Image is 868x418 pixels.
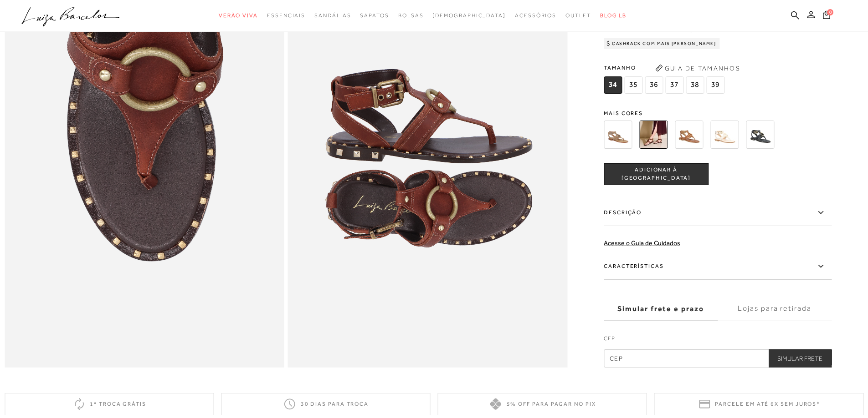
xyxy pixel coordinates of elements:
[710,121,739,149] img: SANDÁLIA RASTEIRA EM COURO OFF WHITE COM ARGOLA CENTRAL E REBITES METÁLICOS
[604,38,720,49] div: Cashback com Mais [PERSON_NAME]
[604,111,832,116] span: Mais cores
[600,12,627,19] span: BLOG LB
[398,12,424,19] span: Bolsas
[360,12,389,19] span: Sapatos
[604,76,622,94] span: 34
[604,349,832,368] input: CEP
[360,7,389,24] a: categoryNavScreenReaderText
[624,76,642,94] span: 35
[718,297,832,321] label: Lojas para retirada
[820,10,833,22] button: 0
[746,121,774,149] img: SANDÁLIA RASTEIRA EM COURO PRETO COM ARGOLA CENTRAL E REBITES METÁLICOS
[5,393,214,415] div: 1ª troca grátis
[515,7,556,24] a: categoryNavScreenReaderText
[604,253,832,280] label: Características
[604,121,632,149] img: SANDÁLIA RASTEIRA DE DEDO EM CAMURÇA BEGE FENDI COM REBITES
[314,7,351,24] a: categoryNavScreenReaderText
[515,12,556,19] span: Acessórios
[219,7,258,24] a: categoryNavScreenReaderText
[604,166,708,182] span: ADICIONAR À [GEOGRAPHIC_DATA]
[706,76,724,94] span: 39
[438,393,647,415] div: 5% off para pagar no PIX
[314,12,351,19] span: Sandálias
[604,163,709,185] button: ADICIONAR À [GEOGRAPHIC_DATA]
[267,12,305,19] span: Essenciais
[645,76,663,94] span: 36
[604,200,832,226] label: Descrição
[221,393,430,415] div: 30 dias para troca
[675,121,703,149] img: SANDÁLIA RASTEIRA EM COURO CARAMELO COM ARGOLA CENTRAL E REBITES METÁLICOS
[604,334,832,347] label: CEP
[639,121,668,149] img: SANDÁLIA RASTEIRA DE DEDO EM COURO CAFÉ COM REBITES
[398,7,424,24] a: categoryNavScreenReaderText
[600,7,627,24] a: BLOG LB
[604,61,727,75] span: Tamanho
[565,12,591,19] span: Outlet
[432,12,506,19] span: [DEMOGRAPHIC_DATA]
[686,76,704,94] span: 38
[827,9,833,15] span: 0
[665,76,683,94] span: 37
[768,349,832,368] button: Simular Frete
[267,7,305,24] a: categoryNavScreenReaderText
[432,7,506,24] a: noSubCategoriesText
[219,12,258,19] span: Verão Viva
[565,7,591,24] a: categoryNavScreenReaderText
[604,239,680,247] a: Acesse o Guia de Cuidados
[652,61,743,76] button: Guia de Tamanhos
[604,297,718,321] label: Simular frete e prazo
[654,393,863,415] div: Parcele em até 6x sem juros*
